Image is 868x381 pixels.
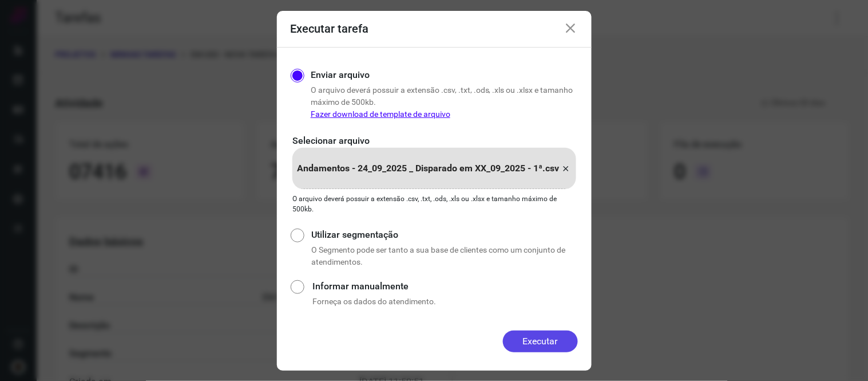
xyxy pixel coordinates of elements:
label: Informar manualmente [312,280,577,293]
p: Forneça os dados do atendimento. [312,296,577,308]
label: Enviar arquivo [311,68,370,82]
p: Andamentos - 24_09_2025 _ Disparado em XX_09_2025 - 1ª.csv [297,162,559,175]
label: Utilizar segmentação [311,228,577,242]
a: Fazer download de template de arquivo [311,109,450,119]
h3: Executar tarefa [291,22,369,36]
p: O arquivo deverá possuir a extensão .csv, .txt, .ods, .xls ou .xlsx e tamanho máximo de 500kb. [293,194,576,214]
p: O arquivo deverá possuir a extensão .csv, .txt, .ods, .xls ou .xlsx e tamanho máximo de 500kb. [311,84,578,120]
button: Executar [503,331,578,352]
p: Selecionar arquivo [293,134,576,148]
p: O Segmento pode ser tanto a sua base de clientes como um conjunto de atendimentos. [311,244,577,268]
